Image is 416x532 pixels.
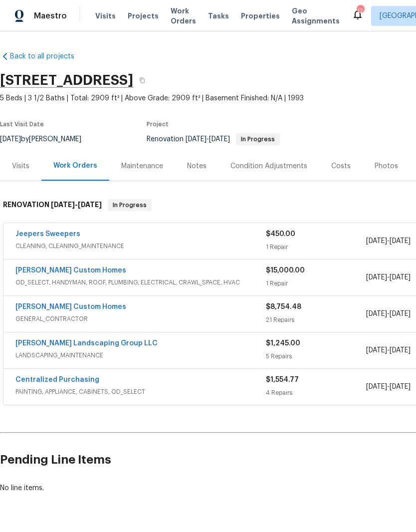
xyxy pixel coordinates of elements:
span: $15,000.00 [266,267,305,274]
span: Work Orders [171,6,196,26]
span: - [51,201,102,208]
span: $450.00 [266,231,295,238]
span: OD_SELECT, HANDYMAN, ROOF, PLUMBING, ELECTRICAL, CRAWL_SPACE, HVAC [15,277,266,287]
a: [PERSON_NAME] Landscaping Group LLC [15,340,158,347]
span: - [366,345,411,355]
span: In Progress [109,200,151,210]
span: CLEANING, CLEANING_MAINTENANCE [15,241,266,251]
div: Visits [12,161,29,171]
div: Maintenance [121,161,163,171]
div: Work Orders [53,161,97,171]
span: $1,554.77 [266,376,299,383]
span: $1,245.00 [266,340,300,347]
div: 12 [357,6,364,16]
span: Maestro [34,11,67,21]
span: [DATE] [366,274,387,281]
span: [DATE] [390,238,411,245]
span: GENERAL_CONTRACTOR [15,314,266,324]
div: 4 Repairs [266,388,366,398]
button: Copy Address [133,71,151,89]
div: Costs [331,161,351,171]
div: 5 Repairs [266,351,366,361]
a: Centralized Purchasing [15,376,99,383]
a: [PERSON_NAME] Custom Homes [15,267,126,274]
span: Projects [128,11,159,21]
span: [DATE] [366,310,387,317]
div: 1 Repair [266,278,366,288]
span: PAINTING, APPLIANCE, CABINETS, OD_SELECT [15,387,266,397]
span: Geo Assignments [292,6,340,26]
span: Tasks [208,12,229,19]
span: [DATE] [390,347,411,354]
span: [DATE] [366,383,387,390]
span: Visits [95,11,116,21]
span: [DATE] [366,238,387,245]
span: [DATE] [390,274,411,281]
span: [DATE] [51,201,75,208]
div: 1 Repair [266,242,366,252]
div: 21 Repairs [266,315,366,325]
div: Notes [187,161,207,171]
span: [DATE] [390,310,411,317]
span: $8,754.48 [266,303,301,310]
div: Condition Adjustments [230,161,307,171]
span: LANDSCAPING_MAINTENANCE [15,350,266,360]
span: [DATE] [390,383,411,390]
span: [DATE] [209,136,230,143]
span: Properties [241,11,280,21]
span: [DATE] [186,136,207,143]
span: - [366,382,411,392]
span: - [366,236,411,246]
a: Jeepers Sweepers [15,231,80,238]
span: - [366,272,411,282]
span: [DATE] [366,347,387,354]
span: - [186,136,230,143]
span: Renovation [147,136,280,143]
a: [PERSON_NAME] Custom Homes [15,303,126,310]
span: - [366,309,411,319]
span: Project [147,121,169,127]
div: Photos [375,161,398,171]
span: [DATE] [78,201,102,208]
span: In Progress [237,136,279,142]
h6: RENOVATION [3,199,102,211]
